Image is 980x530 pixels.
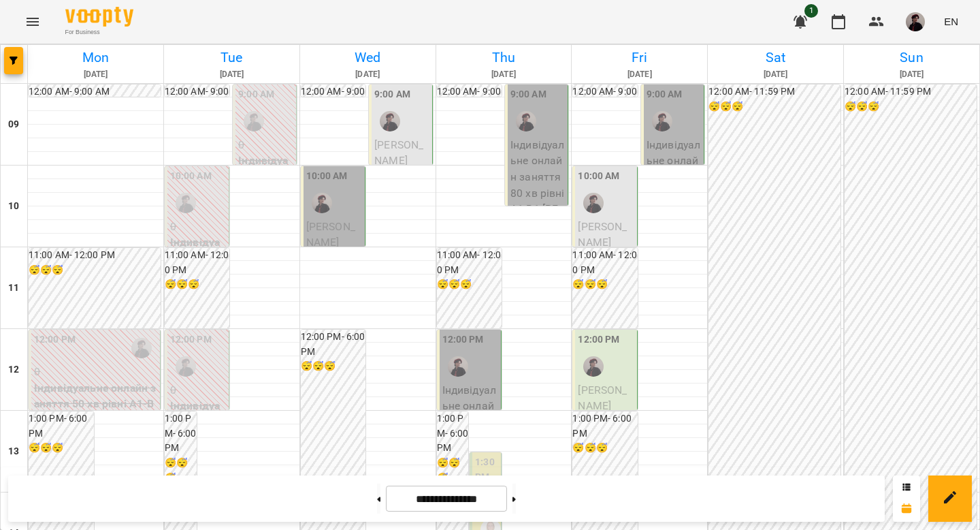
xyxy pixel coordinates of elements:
label: 9:00 AM [510,87,546,102]
h6: Mon [30,47,161,68]
h6: 😴😴😴 [165,277,229,292]
p: Індивідуальне онлайн заняття 50 хв рівні А1-В1 [34,380,157,428]
label: 12:00 PM [170,332,212,347]
h6: 1:00 PM - 6:00 PM [29,411,94,441]
h6: 1:00 PM - 6:00 PM [437,411,469,456]
h6: 😴😴😴 [301,359,365,374]
label: 9:00 AM [374,87,410,102]
h6: [DATE] [166,68,297,81]
h6: 11:00 AM - 12:00 PM [165,248,229,277]
h6: 12:00 AM - 9:00 AM [29,84,161,99]
img: 7d603b6c0277b58a862e2388d03b3a1c.jpg [906,12,925,31]
p: 0 [34,364,157,380]
h6: Wed [302,47,434,68]
p: Індивідуальне онлайн заняття 50 хв рівні А1-В1 ([PERSON_NAME]) [170,234,226,347]
h6: 09 [8,117,19,132]
h6: 1:00 PM - 6:00 PM [572,411,637,441]
img: Аліса [176,193,196,213]
img: Аліса [244,111,264,131]
img: Аліса [448,356,468,377]
h6: [DATE] [302,68,434,81]
label: 12:00 PM [442,332,484,347]
img: Аліса [176,356,196,377]
span: [PERSON_NAME] [306,220,355,249]
img: Аліса [583,193,604,213]
label: 10:00 AM [306,169,348,184]
h6: 😴😴😴 [572,277,637,292]
label: 1:30 PM [475,455,498,484]
p: Індивідуальне онлайн заняття 50 хв рівні А1-В1 ([PERSON_NAME]) [238,153,293,265]
h6: 😴😴😴 [29,441,94,456]
h6: 11:00 AM - 12:00 PM [437,248,502,277]
label: 12:00 PM [578,332,619,347]
span: [PERSON_NAME] [578,384,627,413]
h6: Fri [574,47,705,68]
h6: 😴😴😴 [29,263,161,278]
img: Аліса [583,356,604,377]
h6: Tue [166,47,297,68]
h6: 12:00 AM - 11:59 PM [845,84,977,99]
button: Menu [16,5,49,38]
img: Аліса [380,111,400,131]
h6: 😴😴😴 [845,99,977,114]
h6: Thu [438,47,570,68]
h6: 12:00 AM - 11:59 PM [708,84,840,99]
span: [PERSON_NAME] [374,138,423,168]
h6: 13 [8,444,19,459]
h6: 12:00 AM - 9:00 AM [572,84,637,114]
span: 1 [804,4,818,18]
h6: 😴😴😴 [165,456,197,485]
p: Індивідуальне онлайн заняття 50 хв рівні А1-В1 ([PERSON_NAME]) [170,398,226,510]
h6: 11:00 AM - 12:00 PM [29,248,161,263]
h6: [DATE] [846,68,977,81]
h6: Sun [846,47,977,68]
p: 0 [170,382,226,399]
h6: 12:00 AM - 9:00 AM [437,84,502,114]
h6: [DATE] [574,68,705,81]
label: 10:00 AM [578,169,619,184]
p: 0 [238,137,293,153]
h6: 11:00 AM - 12:00 PM [572,248,637,277]
label: 9:00 AM [647,87,683,102]
p: Індивідуальне онлайн заняття 50 хв рівні А1-В1 - [PERSON_NAME] [647,137,701,249]
img: Аліса [652,111,672,131]
p: Індивідуальне онлайн заняття 80 хв рівні А1-В1 - [PERSON_NAME] [510,137,565,249]
img: Аліса [516,111,536,131]
h6: 12:00 AM - 9:00 AM [165,84,229,114]
h6: 😴😴😴 [572,441,637,456]
span: EN [944,14,958,29]
h6: 12:00 PM - 6:00 PM [301,330,365,359]
h6: 😴😴😴 [437,456,469,485]
h6: [DATE] [710,68,841,81]
p: Індивідуальне онлайн заняття 50 хв рівні А1-В1 - [PERSON_NAME] [442,382,498,495]
h6: 12 [8,362,19,377]
span: [PERSON_NAME] [578,220,627,249]
img: Аліса [312,193,332,213]
label: 9:00 AM [238,87,274,102]
span: For Business [65,28,133,37]
h6: Sat [710,47,841,68]
h6: [DATE] [438,68,570,81]
h6: 11 [8,281,19,296]
h6: 😴😴😴 [708,99,840,114]
label: 10:00 AM [170,169,212,184]
h6: 1:00 PM - 6:00 PM [165,411,197,456]
h6: 12:00 AM - 9:00 AM [301,84,365,114]
h6: [DATE] [30,68,161,81]
img: Аліса [131,338,152,358]
img: Voopty Logo [65,7,133,27]
button: EN [938,9,964,34]
h6: 😴😴😴 [437,277,502,292]
label: 12:00 PM [34,332,76,347]
h6: 10 [8,199,19,214]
